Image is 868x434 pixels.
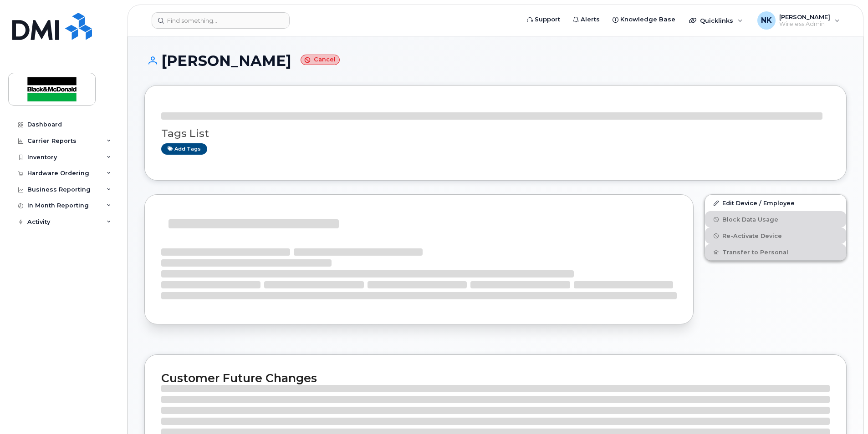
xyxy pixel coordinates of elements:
[161,143,207,155] a: Add tags
[722,232,782,239] span: Re-Activate Device
[161,371,830,385] h2: Customer Future Changes
[144,53,847,69] h1: [PERSON_NAME]
[301,55,340,65] small: Cancel
[705,227,846,244] button: Re-Activate Device
[705,195,846,211] a: Edit Device / Employee
[161,128,830,139] h3: Tags List
[705,211,846,227] button: Block Data Usage
[705,244,846,260] button: Transfer to Personal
